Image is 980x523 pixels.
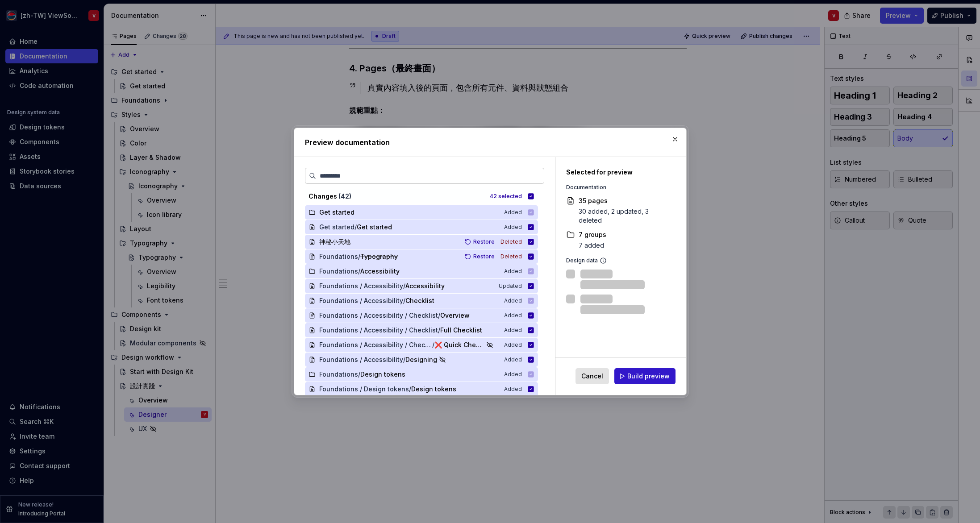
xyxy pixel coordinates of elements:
[499,282,522,290] span: Updated
[319,340,433,349] span: Foundations / Accessibility / Checklist
[500,238,522,245] span: Deleted
[579,207,671,225] div: 30 added, 2 updated, 3 deleted
[614,368,676,384] button: Build preview
[504,224,522,231] span: Added
[409,385,411,394] span: /
[354,223,357,232] span: /
[309,192,484,201] div: Changes
[490,193,522,200] div: 42 selected
[358,252,360,261] span: /
[504,386,522,393] span: Added
[432,340,434,349] span: /
[360,252,398,261] span: Typography
[405,282,445,291] span: Accessibility
[462,237,499,246] button: Restore
[440,326,482,335] span: Full Checklist
[438,326,440,335] span: /
[319,385,409,394] span: Foundations / Design tokens
[579,230,606,239] div: 7 groups
[579,241,606,250] div: 7 added
[319,311,438,320] span: Foundations / Accessibility / Checklist
[500,253,522,260] span: Deleted
[319,282,403,291] span: Foundations / Accessibility
[403,355,405,364] span: /
[579,196,671,205] div: 35 pages
[403,282,405,291] span: /
[504,341,522,349] span: Added
[319,223,354,232] span: Get started
[319,355,403,364] span: Foundations / Accessibility
[575,368,609,384] button: Cancel
[504,327,522,334] span: Added
[319,237,350,246] span: 神秘小天地
[566,168,671,177] div: Selected for preview
[440,311,470,320] span: Overview
[405,355,437,364] span: Designing
[473,238,495,245] span: Restore
[566,257,671,264] div: Design data
[434,340,484,349] span: ❌ Quick Checks
[338,192,351,200] span: ( 42 )
[319,326,438,335] span: Foundations / Accessibility / Checklist
[504,356,522,363] span: Added
[411,385,456,394] span: Design tokens
[319,252,358,261] span: Foundations
[566,184,671,191] div: Documentation
[627,372,670,381] span: Build preview
[305,137,676,148] h2: Preview documentation
[438,311,440,320] span: /
[462,252,499,261] button: Restore
[473,253,495,260] span: Restore
[357,223,392,232] span: Get started
[504,312,522,319] span: Added
[581,372,603,381] span: Cancel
